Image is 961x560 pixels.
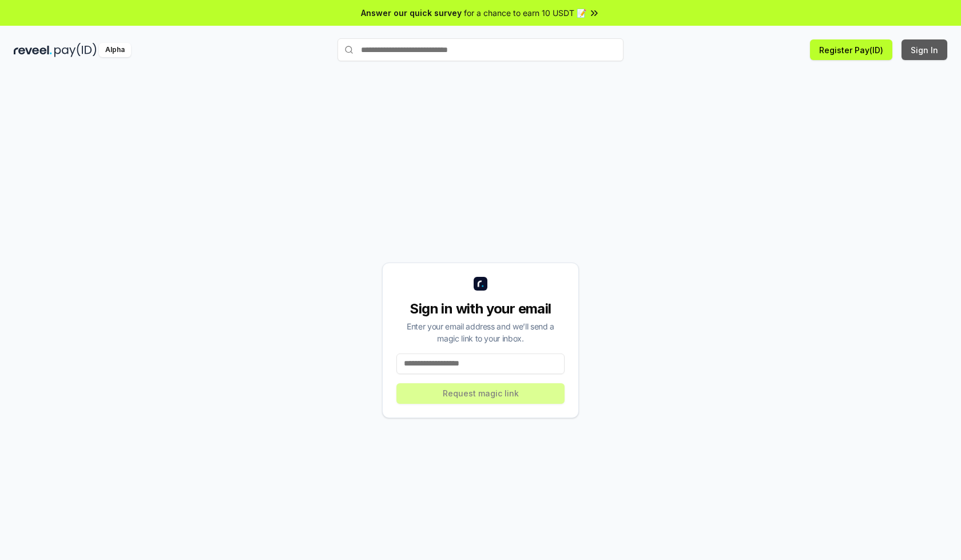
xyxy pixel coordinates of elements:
div: Alpha [99,43,131,57]
div: Enter your email address and we’ll send a magic link to your inbox. [396,320,565,344]
span: Answer our quick survey [361,7,462,19]
button: Register Pay(ID) [810,39,892,60]
button: Sign In [902,39,947,60]
img: logo_small [474,277,487,291]
img: reveel_dark [14,43,52,57]
img: pay_id [54,43,97,57]
span: for a chance to earn 10 USDT 📝 [464,7,586,19]
div: Sign in with your email [396,300,565,318]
